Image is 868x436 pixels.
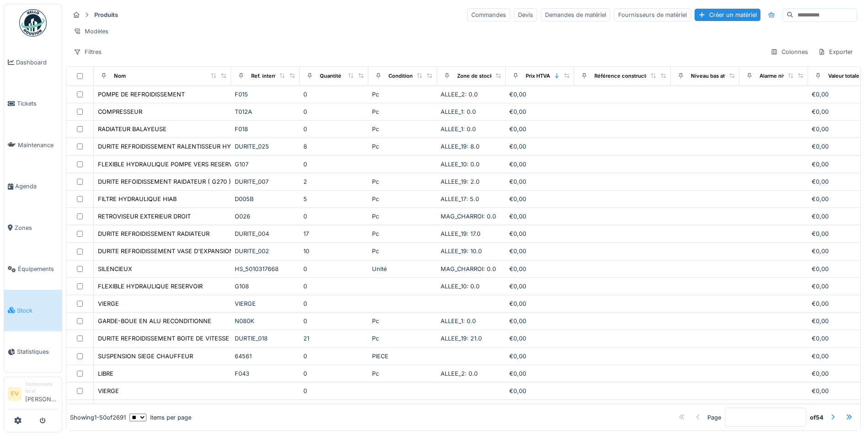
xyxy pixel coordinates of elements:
div: DURITE_002 [235,247,296,255]
div: 0 [303,352,365,361]
div: Référence constructeur [594,72,654,80]
div: POMPE DE REFROIDISSEMENT [98,90,185,99]
div: 17 [303,229,365,238]
div: Exporter [814,45,857,58]
div: 0 [303,282,365,291]
div: Pc [372,229,433,238]
div: GARDE-BOUE EN ALU RECONDITIONNE [98,317,211,325]
div: DURITE REFROIDISSEMENT VASE D'EXPANSION [98,247,234,255]
div: COMPRESSEUR [98,107,142,116]
div: 0 [303,299,365,308]
div: Zone de stockage [457,72,502,80]
div: €0,00 [509,125,571,133]
div: Niveau bas atteint ? [691,72,740,80]
div: LIBRE [98,369,113,378]
div: F015 [235,90,296,99]
div: PIECE [372,352,433,361]
div: FLEXIBLE HYDRAULIQUE RESERVOIR [98,282,203,291]
div: €0,00 [509,387,571,395]
div: G107 [235,160,296,169]
div: Quantité [320,72,341,80]
div: F018 [235,125,296,133]
span: ALLEE_1: 0.0 [441,108,476,115]
div: €0,00 [509,229,571,238]
div: 10 [303,247,365,255]
div: HS_5010317668 [235,265,296,273]
div: Pc [372,247,433,255]
div: N080K [235,317,296,325]
div: Conditionnement [388,72,432,80]
div: 5 [303,195,365,203]
div: 0 [303,317,365,325]
span: ALLEE_2: 0.0 [441,91,478,98]
div: 2 [303,177,365,186]
div: RADIATEUR BALAYEUSE [98,125,167,133]
div: DURITE REFOIDISSEMENT RAIDATEUR ( G270 ) [98,177,231,186]
div: G108 [235,282,296,291]
div: 0 [303,387,365,395]
div: Modèles [70,25,113,38]
div: €0,00 [509,177,571,186]
div: Pc [372,90,433,99]
div: Showing 1 - 50 of 2691 [70,413,126,421]
div: €0,00 [509,160,571,169]
div: Valeur totale [828,72,859,80]
div: 0 [303,90,365,99]
span: ALLEE_10: 0.0 [441,161,480,168]
div: €0,00 [509,282,571,291]
div: Pc [372,142,433,151]
div: T012A [235,107,296,116]
span: ALLEE_10: 0.0 [441,283,480,290]
div: FLEXIBLE HYDRAULIQUE POMPE VERS RESERVOIR [98,160,243,169]
div: Fournisseurs de matériel [614,8,691,21]
a: FV Gestionnaire local[PERSON_NAME] [8,381,58,409]
div: DURITE REFROIDISSEMENT BOITE DE VITESSE [98,334,229,343]
div: 0 [303,107,365,116]
div: Pc [372,317,433,325]
div: RETROVISEUR EXTERIEUR DROIT [98,212,191,221]
span: ALLEE_19: 21.0 [441,335,482,342]
div: DURTIE_018 [235,334,296,343]
div: €0,00 [509,352,571,361]
div: Pc [372,334,433,343]
div: Pc [372,107,433,116]
span: ALLEE_19: 17.0 [441,230,480,237]
div: 0 [303,212,365,221]
a: Dashboard [4,42,62,83]
img: Badge_color-CXgf-gQk.svg [19,9,47,37]
div: Ref. interne [251,72,280,80]
span: Agenda [15,182,58,191]
div: DURITE REFROIDISSEMENT RADIATEUR [98,229,210,238]
div: €0,00 [509,265,571,273]
span: Dashboard [16,58,58,67]
div: Gestionnaire local [25,381,58,395]
div: €0,00 [509,90,571,99]
div: DURITE_025 [235,142,296,151]
div: €0,00 [509,334,571,343]
div: FILTRE HYDRAULIQUE HIAB [98,195,177,203]
div: 64561 [235,352,296,361]
span: Équipements [18,265,58,273]
a: Stock [4,290,62,331]
a: Maintenance [4,124,62,166]
div: Colonnes [766,45,812,58]
a: Zones [4,207,62,249]
a: Équipements [4,249,62,290]
div: Pc [372,125,433,133]
div: Unité [372,265,433,273]
a: Agenda [4,166,62,207]
div: €0,00 [509,107,571,116]
div: D005B [235,195,296,203]
div: DURITE_007 [235,177,296,186]
span: ALLEE_17: 5.0 [441,196,479,202]
li: FV [8,387,22,401]
div: Pc [372,195,433,203]
div: Page [707,413,721,421]
span: MAG_CHARROI: 0.0 [441,266,496,272]
div: €0,00 [509,369,571,378]
strong: of 54 [810,413,824,421]
span: Stock [17,306,58,315]
div: DURITE_004 [235,229,296,238]
div: VIERGE [98,299,119,308]
div: O026 [235,212,296,221]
